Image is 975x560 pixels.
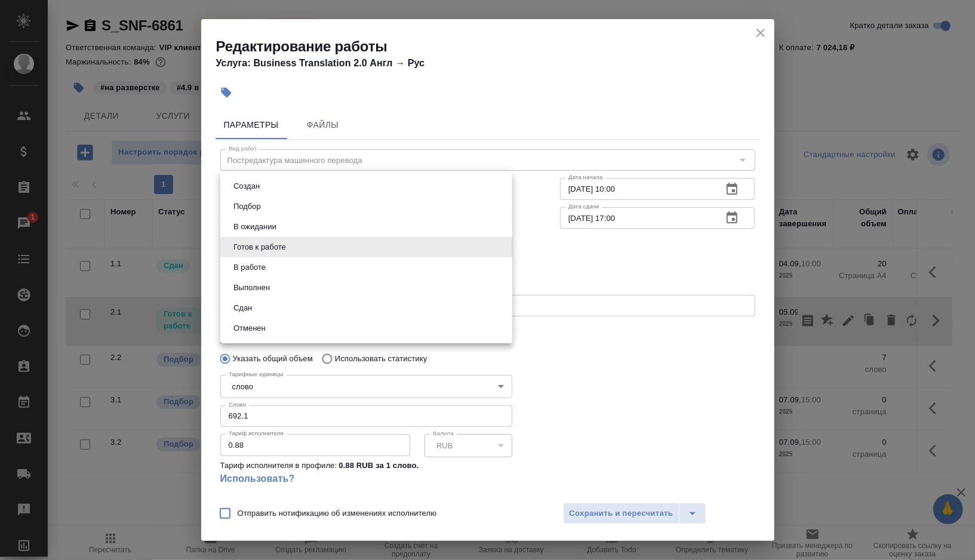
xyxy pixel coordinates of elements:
button: Выполнен [230,281,273,294]
button: В работе [230,261,269,274]
button: Отменен [230,322,269,335]
button: Создан [230,180,263,193]
button: Сдан [230,301,256,315]
button: Готов к работе [230,241,290,254]
button: Подбор [230,200,264,213]
button: В ожидании [230,220,280,233]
